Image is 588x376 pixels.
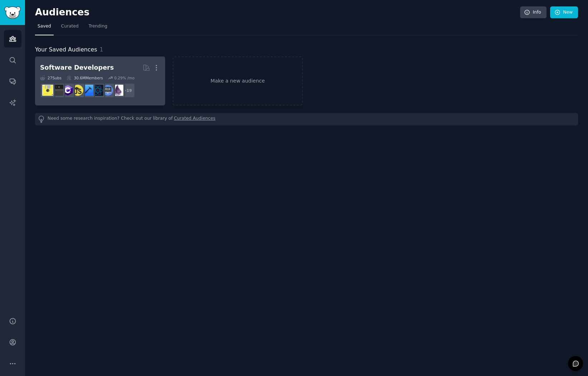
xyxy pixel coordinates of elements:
[102,85,113,96] img: AskComputerScience
[174,115,216,123] a: Curated Audiences
[173,56,303,105] a: Make a new audience
[42,85,53,96] img: ExperiencedDevs
[61,23,79,30] span: Curated
[82,85,93,96] img: iOSProgramming
[520,6,547,19] a: Info
[59,21,81,35] a: Curated
[4,6,21,19] img: GummySearch logo
[112,85,123,96] img: elixir
[114,75,134,80] div: 0.29 % /mo
[62,85,73,96] img: csharp
[72,85,83,96] img: learnjavascript
[92,85,103,96] img: reactnative
[86,21,110,35] a: Trending
[89,23,107,30] span: Trending
[35,56,165,105] a: Software Developers27Subs30.6MMembers0.29% /mo+19elixirAskComputerSciencereactnativeiOSProgrammin...
[38,23,51,30] span: Saved
[550,6,578,19] a: New
[35,7,520,18] h2: Audiences
[40,63,114,72] div: Software Developers
[40,75,61,80] div: 27 Sub s
[35,21,54,35] a: Saved
[52,85,63,96] img: software
[100,46,103,53] span: 1
[35,113,578,125] div: Need some research inspiration? Check out our library of
[66,75,103,80] div: 30.6M Members
[35,45,97,54] span: Your Saved Audiences
[120,83,135,98] div: + 19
